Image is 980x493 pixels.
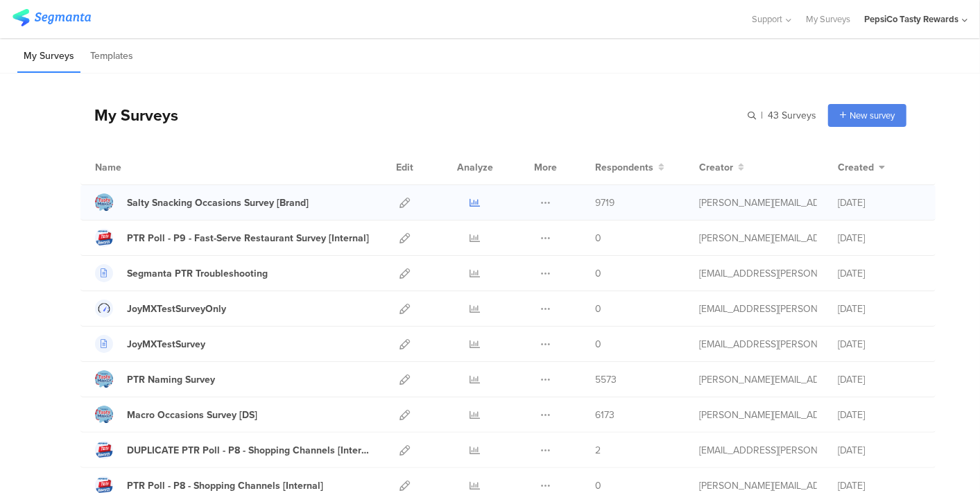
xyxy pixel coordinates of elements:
button: Created [838,160,885,175]
div: PepsiCo Tasty Rewards [864,12,958,26]
div: megan.lynch@pepsico.com [699,196,817,210]
div: [DATE] [838,408,921,422]
span: 0 [595,302,601,316]
span: 5573 [595,372,617,387]
button: Creator [699,160,744,175]
div: Name [95,160,178,175]
div: megan.lynch@pepsico.com [699,478,817,493]
span: 9719 [595,196,614,210]
span: 0 [595,337,601,352]
span: 2 [595,443,601,458]
div: Analyze [454,150,496,184]
div: More [531,150,560,184]
span: Respondents [595,160,653,175]
div: [DATE] [838,337,921,352]
span: 0 [595,231,601,245]
a: PTR Poll - P9 - Fast-Serve Restaurant Survey [Internal] [95,229,369,247]
li: Templates [84,40,139,73]
div: PTR Poll - P8 - Shopping Channels [Internal] [127,478,323,493]
a: JoyMXTestSurvey [95,335,205,353]
div: Segmanta PTR Troubleshooting [127,266,268,281]
div: [DATE] [838,231,921,245]
div: JoyMXTestSurvey [127,337,205,352]
div: DUPLICATE PTR Poll - P8 - Shopping Channels [Internal] - test [127,443,369,458]
img: segmanta logo [12,9,91,26]
div: andreza.godoy.contractor@pepsico.com [699,302,817,316]
span: 43 Surveys [768,108,816,123]
span: Creator [699,160,733,175]
div: andreza.godoy.contractor@pepsico.com [699,337,817,352]
a: PTR Naming Survey [95,370,215,388]
div: megan.lynch@pepsico.com [699,372,817,387]
div: PTR Poll - P9 - Fast-Serve Restaurant Survey [Internal] [127,231,369,245]
div: JoyMXTestSurveyOnly [127,302,226,316]
a: Macro Occasions Survey [DS] [95,406,257,424]
a: Salty Snacking Occasions Survey [Brand] [95,193,309,211]
a: Segmanta PTR Troubleshooting [95,264,268,282]
span: 6173 [595,408,614,422]
div: [DATE] [838,443,921,458]
div: [DATE] [838,302,921,316]
button: Respondents [595,160,664,175]
span: New survey [850,109,895,122]
span: | [759,108,765,123]
div: PTR Naming Survey [127,372,215,387]
span: Created [838,160,874,175]
div: Salty Snacking Occasions Survey [Brand] [127,196,309,210]
div: [DATE] [838,372,921,387]
div: Macro Occasions Survey [DS] [127,408,257,422]
div: [DATE] [838,196,921,210]
span: 0 [595,478,601,493]
div: Edit [390,150,420,184]
div: andreza.godoy.contractor@pepsico.com [699,443,817,458]
a: DUPLICATE PTR Poll - P8 - Shopping Channels [Internal] - test [95,441,369,459]
div: andreza.godoy.contractor@pepsico.com [699,266,817,281]
div: My Surveys [80,103,178,127]
div: megan.lynch@pepsico.com [699,408,817,422]
div: megan.lynch@pepsico.com [699,231,817,245]
span: 0 [595,266,601,281]
span: Support [753,12,783,26]
div: [DATE] [838,478,921,493]
div: [DATE] [838,266,921,281]
a: JoyMXTestSurveyOnly [95,300,226,318]
li: My Surveys [17,40,80,73]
